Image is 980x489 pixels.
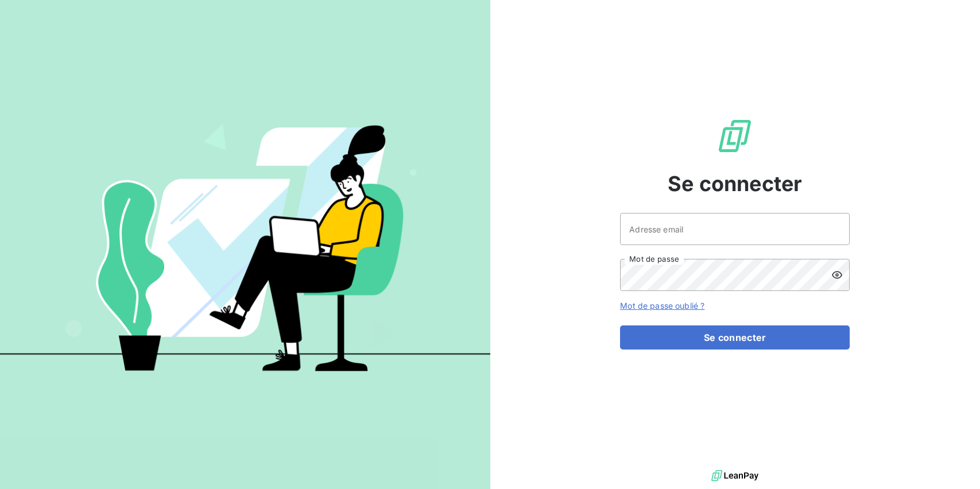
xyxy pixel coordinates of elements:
[620,213,850,245] input: placeholder
[716,118,753,154] img: Logo LeanPay
[620,325,850,350] button: Se connecter
[668,168,802,199] span: Se connecter
[620,301,704,311] a: Mot de passe oublié ?
[711,467,758,484] img: logo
